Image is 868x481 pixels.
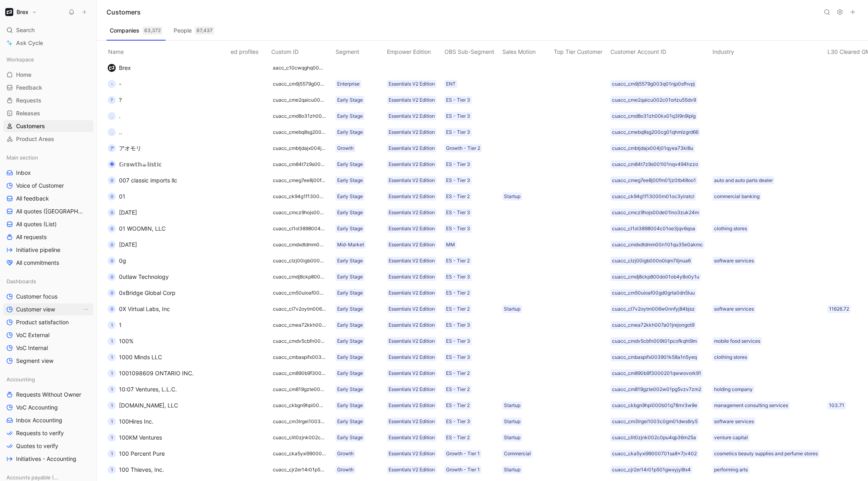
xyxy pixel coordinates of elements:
button: 1100Hires Inc. [105,415,156,428]
button: ... [105,126,125,139]
div: cuacc_cm819gzte002w01pg5vzv7zm2 [273,385,326,393]
button: 00g [105,254,129,267]
span: Customers [16,122,45,130]
div: Essentials V2 Edition [389,418,435,426]
div: 0 [108,176,116,184]
div: holding company [714,385,753,393]
span: 007 classic imports llc [119,177,177,184]
img: Brex [5,8,13,16]
span: 100Hires Inc. [119,418,154,425]
div: Main sectionInboxVoice of CustomerAll feedbackAll quotes ([GEOGRAPHIC_DATA])All quotes (List)All ... [3,151,93,269]
div: ? [108,96,116,104]
span: Product Areas [16,135,54,143]
a: Segment view [3,355,93,367]
div: cuacc_cmbaspifx003901k58a1n5yeq [273,353,326,361]
div: AccountingRequests Without OwnerVoC AccountingInbox AccountingRequests to verifyQuotes to verifyI... [3,373,93,465]
button: 001 WOOMIN, LLC [105,222,168,235]
span: VoC Internal [16,344,48,352]
button: 0007 classic imports llc [105,174,180,187]
div: Essentials V2 Edition [389,289,435,297]
div: Essentials V2 Edition [389,241,435,249]
button: 1100% [105,335,136,348]
div: cuacc_ck94g1f13000m01oc3yiratcl [273,192,326,201]
div: Essentials V2 Edition [389,96,435,104]
div: ES - Tier 2 [446,385,470,393]
div: Early Stage [337,305,363,313]
span: [DOMAIN_NAME], LLC [119,402,178,409]
button: People [170,24,217,37]
div: 0 [108,209,116,217]
div: ES - Tier 2 [446,192,470,201]
div: DashboardsCustomer focusCustomer viewView actionsProduct satisfactionVoC ExternalVoC InternalSegm... [3,275,93,367]
span: Customer view [16,305,55,313]
span: Requests [16,96,41,104]
a: VoC External [3,329,93,341]
div: cuacc_cmdxdtdmm00n101qu35e0akmc [612,241,703,249]
div: cuacc_cm9j5579g003q01njp0sfhvpj [612,80,695,88]
img: logo [108,64,116,72]
div: cuacc_cmdxdtdmm00n101qu35e0akmc [273,241,326,249]
div: - [108,80,116,88]
div: Essentials V2 Edition [389,305,435,313]
div: cuacc_cmd8o31zh00kx01q3l9n9iplg [612,112,696,120]
div: 0 [108,225,116,233]
div: clothing stores [714,225,747,233]
div: Essentials V2 Edition [389,112,435,120]
a: Releases [3,107,93,119]
div: 1 [108,353,116,361]
a: Feedback [3,82,93,94]
a: Requests to verify [3,427,93,439]
div: ES - Tier 3 [446,96,470,104]
span: 01 WOOMIN, LLC [119,225,166,232]
button: Companies [106,24,166,37]
div: � [108,160,116,168]
span: Requests Without Owner [16,391,81,399]
div: cuacc_cmeg7ee8j00fm01jz0tb48oo1 [612,176,696,184]
div: Early Stage [337,209,363,217]
div: . [108,128,116,136]
a: VoC Internal [3,342,93,354]
button: 1100KM Ventures [105,431,165,444]
div: cuacc_clit0zjnk002c0pu4qp36m25a [273,434,326,442]
div: Essentials V2 Edition [389,353,435,361]
span: All requests [16,233,47,241]
div: Early Stage [337,401,363,409]
span: 0g [119,257,126,264]
span: Requests to verify [16,429,64,437]
div: clothing stores [714,353,747,361]
div: Essentials V2 Edition [389,321,435,329]
div: ES - Tier 3 [446,128,470,136]
div: cuacc_cmea72kkh007a01jrejongot9 [273,321,326,329]
div: cuacc_cmcz9hojs00de01lno3zuk24m [273,209,326,217]
div: 0 [108,273,116,281]
span: ? [119,96,122,103]
a: VoC Accounting [3,401,93,413]
h1: Brex [16,8,29,16]
span: Name [105,48,127,55]
div: cuacc_ckbgn9hpi000b01q78rnr3w9e [612,401,697,409]
div: ES - Tier 3 [446,209,470,217]
div: ES - Tier 3 [446,112,470,120]
span: Product satisfaction [16,318,69,326]
div: ES - Tier 3 [446,418,470,426]
span: Segment view [16,357,53,365]
button: 1100 Thieves, Inc. [105,463,167,476]
div: Essentials V2 Edition [389,209,435,217]
div: 1 [108,385,116,393]
div: Early Stage [337,257,363,265]
button: 0[DATE] [105,238,140,251]
div: Startup [504,305,520,313]
button: 11 [105,319,125,332]
div: 0 [108,289,116,297]
div: ES - Tier 3 [446,160,470,168]
span: 100 Percent Pure [119,450,165,457]
a: Quotes to verify [3,440,93,452]
div: cuacc_cmbaspifx003901k58a1n5yeq [612,353,697,361]
th: Sales Motion [501,41,552,60]
span: Search [16,25,35,35]
div: cuacc_cmebq8sg200cg01qhmlzgrd66 [612,128,698,136]
div: ES - Tier 3 [446,225,470,233]
div: cuacc_cme2qaicu002c01orlzu55dv9 [273,96,326,104]
span: Inbox Accounting [16,416,62,424]
a: Inbox Accounting [3,414,93,426]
